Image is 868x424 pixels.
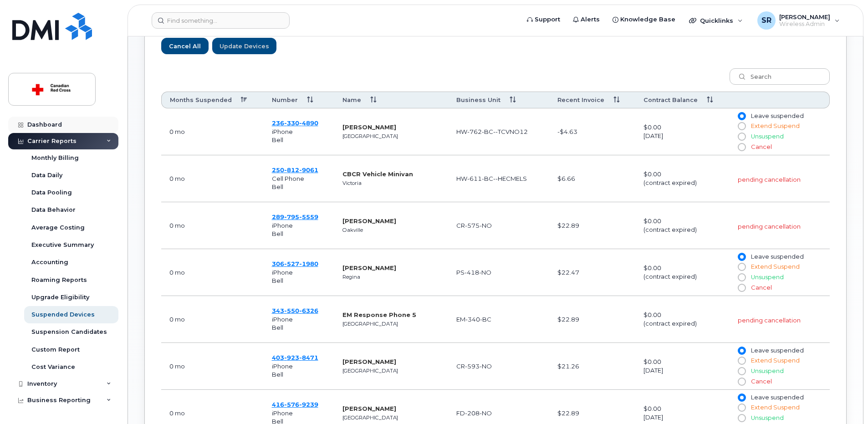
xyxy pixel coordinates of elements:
span: 250 [272,166,318,174]
strong: [PERSON_NAME] [342,264,396,271]
span: 5559 [299,213,318,220]
th: Name: activate to sort column ascending [334,92,448,108]
span: iPhone [272,222,293,229]
span: 416 [272,401,318,408]
span: 1980 [299,260,318,267]
span: iPhone [272,269,293,276]
span: Leave suspended [751,347,804,354]
span: iPhone [272,363,293,370]
span: Extend Suspend [751,123,800,129]
span: Update Devices [220,42,269,51]
a: Knowledge Base [606,10,682,29]
div: (contract expired) [643,225,721,234]
span: Bell [272,371,283,378]
td: HW-611-BC--HECMELS [448,155,549,202]
a: 3065271980 [272,260,318,267]
input: Unsuspend [738,274,745,281]
td: $0.00 [635,202,730,249]
input: Extend Suspend [738,404,745,411]
small: Victoria [342,180,362,186]
td: $22.89 [549,296,635,343]
span: 403 [272,354,318,361]
span: iPhone [272,409,293,417]
th: Business Unit: activate to sort column ascending [448,92,549,108]
small: [GEOGRAPHIC_DATA] [342,414,398,421]
span: 923 [284,354,299,361]
td: PS-418-NO [448,249,549,296]
td: August 14, 2025 00:40 [161,296,264,343]
span: Cancel [751,378,772,385]
td: $0.00 [635,249,730,296]
a: Alerts [567,10,606,29]
span: iPhone [272,128,293,135]
td: HW-762-BC--TCVNO12 [448,108,549,155]
a: 2897955559 [272,213,318,220]
td: 0 mo [161,343,264,390]
span: Knowledge Base [620,15,675,24]
input: Search [730,68,830,85]
th: Contract Balance: activate to sort column ascending [635,92,730,108]
div: [DATE] [643,132,721,140]
span: 306 [272,260,318,267]
div: (contract expired) [643,179,721,187]
strong: EM Response Phone 5 [342,311,416,318]
input: Cancel [738,143,745,151]
span: Cancel All [169,42,201,51]
span: Bell [272,230,283,237]
span: 576 [284,401,299,408]
td: $0.00 [635,108,730,155]
span: Extend Suspend [751,263,800,270]
small: [GEOGRAPHIC_DATA] [342,133,398,139]
strong: [PERSON_NAME] [342,123,396,131]
span: 795 [284,213,299,220]
span: 236 [272,119,318,127]
span: 812 [284,166,299,174]
a: 2363304890 [272,119,318,127]
span: 9061 [299,166,318,174]
td: $0.00 [635,343,730,390]
span: 330 [284,119,299,127]
a: 4039238471 [272,354,318,361]
span: Leave suspended [751,394,804,401]
span: Unsuspend [751,274,784,281]
span: 8471 [299,354,318,361]
td: August 14, 2025 00:40 [161,155,264,202]
small: [GEOGRAPHIC_DATA] [342,321,398,327]
small: Oakville [342,227,363,233]
span: 527 [284,260,299,267]
input: Extend Suspend [738,357,745,364]
button: Cancel All [161,38,209,54]
span: Extend Suspend [751,357,800,364]
span: Support [535,15,560,24]
td: -$4.63 [549,108,635,155]
input: Extend Suspend [738,123,745,130]
span: Bell [272,324,283,331]
small: Regina [342,274,360,280]
div: [DATE] [643,366,721,375]
input: Leave suspended [738,253,745,261]
td: $22.89 [549,202,635,249]
span: Bell [272,277,283,284]
span: Cancel [751,284,772,291]
td: $22.47 [549,249,635,296]
input: Unsuspend [738,368,745,375]
td: August 28, 2025 09:28 [161,249,264,296]
input: Unsuspend [738,133,745,140]
span: Cancel [751,143,772,150]
span: Unsuspend [751,414,784,421]
input: Find something... [152,12,290,29]
span: Leave suspended [751,112,804,119]
th: Recent Invoice: activate to sort column ascending [549,92,635,108]
span: Extend Suspend [751,404,800,411]
span: Wireless Admin [779,20,830,28]
a: 4165769239 [272,401,318,408]
div: [DATE] [643,413,721,422]
div: (contract expired) [643,319,721,328]
th: Number: activate to sort column ascending [264,92,335,108]
td: $21.26 [549,343,635,390]
span: pending cancellation [738,223,801,230]
span: 6326 [299,307,318,314]
strong: [PERSON_NAME] [342,217,396,225]
span: 9239 [299,401,318,408]
span: Bell [272,136,283,143]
